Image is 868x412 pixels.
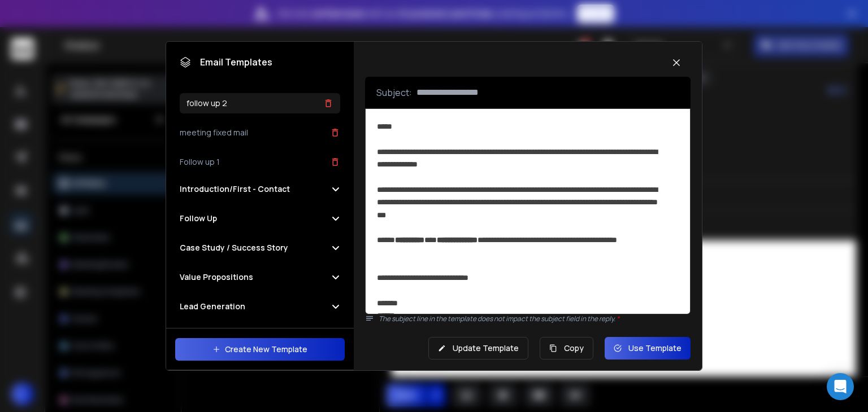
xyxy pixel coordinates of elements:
[827,373,854,400] div: Open Intercom Messenger
[428,337,528,360] button: Update Template
[599,314,619,323] span: reply.
[605,337,691,360] button: Use Template
[379,314,691,323] p: The subject line in the template does not impact the subject field in the
[376,86,412,99] p: Subject:
[540,337,593,360] button: Copy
